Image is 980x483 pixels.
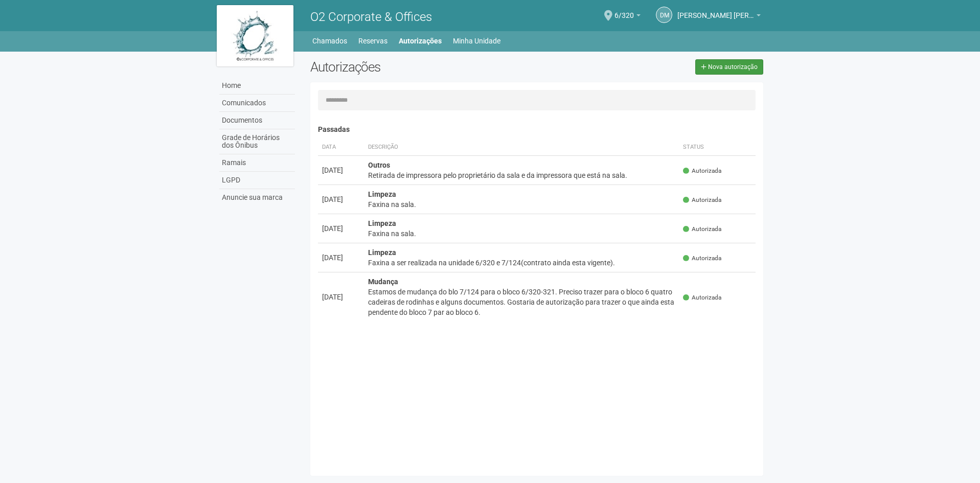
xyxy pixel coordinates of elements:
span: Autorizada [683,254,721,263]
span: Daniela Monteiro Teixeira Mendes [677,2,754,19]
div: [DATE] [322,292,360,302]
a: LGPD [219,172,295,189]
strong: Limpeza [368,190,396,198]
a: DM [656,7,672,23]
a: [PERSON_NAME] [PERSON_NAME] [677,13,761,21]
img: logo.jpg [217,5,293,66]
div: Faxina na sala. [368,228,675,239]
strong: Limpeza [368,248,396,257]
a: Anuncie sua marca [219,189,295,206]
strong: Limpeza [368,219,396,227]
div: [DATE] [322,252,360,263]
span: Autorizada [683,293,721,302]
span: Autorizada [683,167,721,175]
a: Reservas [358,34,388,48]
span: Autorizada [683,225,721,234]
span: O2 Corporate & Offices [310,10,432,24]
span: Autorizada [683,196,721,204]
a: Chamados [312,34,347,48]
span: Nova autorização [708,63,758,71]
a: Documentos [219,112,295,129]
strong: Mudança [368,278,398,286]
h2: Autorizações [310,59,529,75]
div: [DATE] [322,223,360,234]
a: Grade de Horários dos Ônibus [219,129,295,154]
a: Comunicados [219,95,295,112]
span: 6/320 [614,2,634,19]
div: [DATE] [322,165,360,175]
a: Minha Unidade [453,34,500,48]
a: Ramais [219,154,295,172]
th: Descrição [364,139,679,156]
a: Nova autorização [695,59,763,75]
div: Retirada de impressora pelo proprietário da sala e da impressora que está na sala. [368,170,675,180]
div: Faxina a ser realizada na unidade 6/320 e 7/124(contrato ainda esta vigente). [368,258,675,268]
th: Data [318,139,364,156]
h4: Passadas [318,126,756,133]
strong: Outros [368,161,390,169]
a: 6/320 [614,13,641,21]
div: Estamos de mudança do blo 7/124 para o bloco 6/320-321. Preciso trazer para o bloco 6 quatro cade... [368,287,675,317]
a: Home [219,77,295,95]
div: [DATE] [322,194,360,204]
a: Autorizações [399,34,442,48]
div: Faxina na sala. [368,199,675,210]
th: Status [679,139,756,156]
